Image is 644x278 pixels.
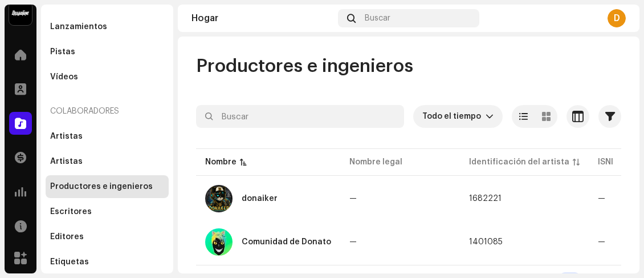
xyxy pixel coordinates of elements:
[422,105,486,128] span: Todo el tiempo
[196,105,404,128] input: Buscar
[50,207,92,216] div: Escritores
[242,195,278,203] font: donaiker
[469,238,503,246] font: 1401085
[50,158,83,166] font: Artistas
[50,132,83,141] div: Artistas
[50,132,83,140] font: Artistas
[46,125,169,148] re-m-nav-item: Artistas
[50,257,89,267] div: Etiquetas
[205,185,233,212] img: 689ff2c0-22db-4fb1-9839-49a4796af142
[422,112,481,120] font: Todo el tiempo
[349,238,357,246] font: —
[46,251,169,273] re-m-nav-item: Etiquetas
[46,15,169,38] re-m-nav-item: Lanzamientos
[50,22,107,31] div: Lanzamientos
[50,23,107,31] font: Lanzamientos
[205,228,233,256] img: dc1ec1a5-2ecc-4340-aea5-abc682683345
[365,14,390,22] font: Buscar
[46,200,169,223] re-m-nav-item: Escritores
[50,48,75,56] font: Pistas
[50,233,84,241] font: Editores
[46,225,169,248] re-m-nav-item: Editores
[242,238,331,246] font: Comunidad de Donato
[50,232,84,241] div: Editores
[614,14,620,23] font: D
[349,195,357,203] font: —
[50,47,75,57] div: Pistas
[469,195,502,203] font: 1682221
[469,158,569,166] font: Identificación del artista
[50,72,78,82] div: Vídeos
[191,14,218,23] font: Hogar
[50,182,153,191] div: Productores e ingenieros
[50,208,92,216] font: Escritores
[46,41,169,63] re-m-nav-item: Pistas
[9,2,32,25] img: 10370c6a-d0e2-4592-b8a2-38f444b0ca44
[50,107,119,115] font: Colaboradores
[196,57,413,75] font: Productores e ingenieros
[50,157,83,166] div: Artistas
[50,73,78,81] font: Vídeos
[46,66,169,88] re-m-nav-item: Vídeos
[46,98,169,125] re-a-nav-header: Colaboradores
[486,105,494,128] div: disparador desplegable
[205,158,237,166] font: Nombre
[50,258,89,266] font: Etiquetas
[50,183,153,191] font: Productores e ingenieros
[46,150,169,173] re-m-nav-item: Artistas
[46,175,169,198] re-m-nav-item: Productores e ingenieros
